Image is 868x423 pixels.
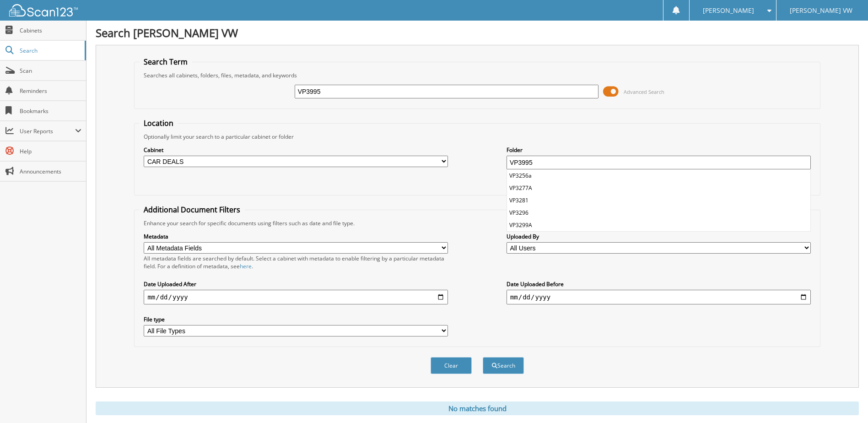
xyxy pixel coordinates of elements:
[483,357,524,374] button: Search
[20,127,75,135] span: User Reports
[20,27,81,34] span: Cabinets
[139,205,245,215] legend: Additional Document Filters
[507,169,810,182] li: VP3256a
[624,88,664,95] span: Advanced Search
[507,231,810,244] li: VP3309B
[20,147,81,155] span: Help
[790,8,852,13] span: [PERSON_NAME] VW
[139,118,178,128] legend: Location
[96,401,859,415] div: No matches found
[703,8,754,13] span: [PERSON_NAME]
[96,25,859,40] h1: Search [PERSON_NAME] VW
[139,71,815,79] div: Searches all cabinets, folders, files, metadata, and keywords
[507,290,811,304] input: end
[144,146,448,154] label: Cabinet
[507,280,811,288] label: Date Uploaded Before
[507,146,811,154] label: Folder
[144,280,448,288] label: Date Uploaded After
[139,57,192,67] legend: Search Term
[507,233,811,240] label: Uploaded By
[144,315,448,323] label: File type
[20,67,81,75] span: Scan
[144,255,448,270] div: All metadata fields are searched by default. Select a cabinet with metadata to enable filtering b...
[20,87,81,95] span: Reminders
[144,233,448,240] label: Metadata
[240,262,252,270] a: here
[431,357,472,374] button: Clear
[9,4,78,16] img: scan123-logo-white.svg
[139,219,815,227] div: Enhance your search for specific documents using filters such as date and file type.
[139,133,815,141] div: Optionally limit your search to a particular cabinet or folder
[144,290,448,304] input: start
[822,379,868,423] iframe: Chat Widget
[507,206,810,219] li: VP3296
[507,182,810,194] li: VP3277A
[20,47,80,54] span: Search
[507,194,810,206] li: VP3281
[20,168,81,175] span: Announcements
[20,107,81,115] span: Bookmarks
[507,219,810,231] li: VP3299A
